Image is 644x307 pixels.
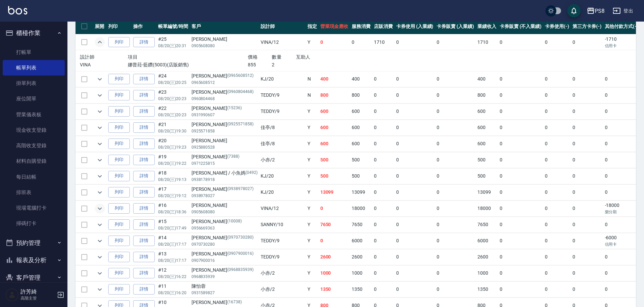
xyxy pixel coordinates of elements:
th: 業績收入 [476,19,498,34]
td: 佳亭 /8 [259,136,305,152]
td: 0 [543,34,571,50]
td: 0 [394,136,435,152]
td: 800 [319,87,350,103]
td: 800 [350,87,372,103]
p: (0970730280) [227,234,254,241]
td: 0 [435,217,476,233]
span: 設計師 [80,54,94,60]
td: Y [306,168,319,184]
p: 0960804468 [192,96,258,102]
p: 08/20 (三) 20:25 [158,80,188,86]
th: 指定 [306,19,319,34]
td: 0 [603,120,640,135]
td: 0 [372,71,394,87]
td: 600 [350,136,372,152]
td: 600 [476,120,498,135]
a: 營業儀表板 [3,107,65,122]
td: 0 [543,152,571,168]
td: 0 [372,217,394,233]
td: 0 [543,233,571,249]
button: expand row [95,252,105,262]
a: 掛單列表 [3,75,65,91]
button: 列印 [108,268,130,278]
div: [PERSON_NAME] [192,105,258,112]
td: Y [306,217,319,233]
p: (0925571858) [227,121,254,128]
th: 列印 [107,19,131,34]
img: Person [5,288,19,302]
td: 0 [603,217,640,233]
td: 0 [394,184,435,200]
button: expand row [95,90,105,100]
td: #14 [156,233,190,249]
td: 0 [394,217,435,233]
td: 0 [394,87,435,103]
a: 詳情 [133,90,155,100]
a: 每日結帳 [3,169,65,185]
th: 第三方卡券(-) [571,19,603,34]
td: 佳亭 /8 [259,120,305,135]
p: 娜普菈-藍鑽(5003)(店販銷售) [128,61,248,68]
td: 0 [498,136,543,152]
div: [PERSON_NAME] [192,202,258,209]
td: 0 [372,152,394,168]
button: 列印 [108,155,130,165]
p: 08/20 (三) 19:12 [158,193,188,199]
td: 0 [571,152,603,168]
span: 價格 [248,54,258,60]
td: -6000 [603,233,640,249]
th: 卡券販賣 (入業績) [435,19,476,34]
p: (0938978027) [227,186,254,193]
span: 數量 [272,54,282,60]
td: 13099 [319,184,350,200]
a: 詳情 [133,139,155,149]
td: 0 [394,168,435,184]
button: 列印 [108,74,130,84]
td: 0 [319,34,350,50]
div: [PERSON_NAME] [192,234,258,241]
td: 0 [435,103,476,119]
td: 0 [435,152,476,168]
button: 列印 [108,284,130,295]
td: 0 [571,201,603,216]
td: 0 [543,71,571,87]
td: 0 [603,87,640,103]
td: 13099 [350,184,372,200]
td: 0 [498,120,543,135]
button: expand row [95,171,105,181]
button: PS8 [584,4,607,18]
th: 服務消費 [350,19,372,34]
td: 0 [435,120,476,135]
td: 7650 [319,217,350,233]
td: 400 [350,71,372,87]
p: 0965608512 [192,80,258,86]
button: expand row [95,139,105,149]
td: 0 [435,201,476,216]
td: 0 [571,120,603,135]
td: 0 [603,71,640,87]
td: 500 [476,168,498,184]
p: 0925571858 [192,128,258,134]
a: 座位開單 [3,91,65,106]
td: 0 [498,103,543,119]
a: 詳情 [133,37,155,48]
a: 詳情 [133,155,155,165]
td: KJ /20 [259,168,305,184]
p: 08/20 (三) 20:31 [158,43,188,49]
td: 18000 [350,201,372,216]
td: 0 [603,184,640,200]
p: 08/20 (三) 17:49 [158,225,188,231]
td: 0 [435,136,476,152]
p: 855 [248,61,272,68]
p: 0905608080 [192,209,258,215]
td: 0 [372,87,394,103]
td: 0 [498,168,543,184]
button: 列印 [108,90,130,100]
button: 列印 [108,37,130,48]
th: 卡券使用 (入業績) [394,19,435,34]
td: SANNY /10 [259,217,305,233]
button: 列印 [108,106,130,117]
p: 樂分期 [605,209,639,215]
div: [PERSON_NAME] / 小魚媽 [192,170,258,177]
td: 0 [603,152,640,168]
